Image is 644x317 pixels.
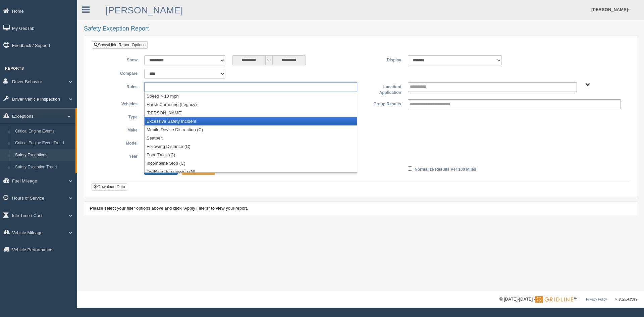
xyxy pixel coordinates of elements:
[361,55,405,63] label: Display
[106,5,183,15] a: [PERSON_NAME]
[415,165,476,173] label: Normalize Results Per 100 Miles
[145,142,357,151] li: Following Distance (C)
[145,159,357,167] li: Incomplete Stop (C)
[145,92,357,100] li: Speed > 10 mph
[361,82,405,96] label: Location/ Application
[97,125,141,134] label: Make
[97,82,141,90] label: Rules
[12,137,75,149] a: Critical Engine Event Trend
[499,296,637,303] div: © [DATE]-[DATE] - ™
[586,298,607,301] a: Privacy Policy
[97,69,141,77] label: Compare
[145,117,357,125] li: Excessive Safety Incident
[145,167,357,176] li: DVIR pre-trip missing (N)
[92,41,148,49] a: Show/Hide Report Options
[361,99,405,107] label: Group Results
[92,183,127,191] button: Download Data
[145,109,357,117] li: [PERSON_NAME]
[97,99,141,107] label: Vehicles
[12,161,75,173] a: Safety Exception Trend
[97,152,141,160] label: Year
[145,100,357,109] li: Harsh Cornering (Legacy)
[97,112,141,120] label: Type
[145,134,357,142] li: Seatbelt
[615,298,637,301] span: v. 2025.4.2019
[84,25,637,32] h2: Safety Exception Report
[12,149,75,161] a: Safety Exceptions
[535,296,573,303] img: Gridline
[97,139,141,147] label: Model
[12,125,75,138] a: Critical Engine Events
[145,125,357,134] li: Mobile Device Distraction (C)
[97,55,141,63] label: Show
[145,151,357,159] li: Food/Drink (C)
[266,55,272,65] span: to
[90,206,248,211] span: Please select your filter options above and click "Apply Filters" to view your report.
